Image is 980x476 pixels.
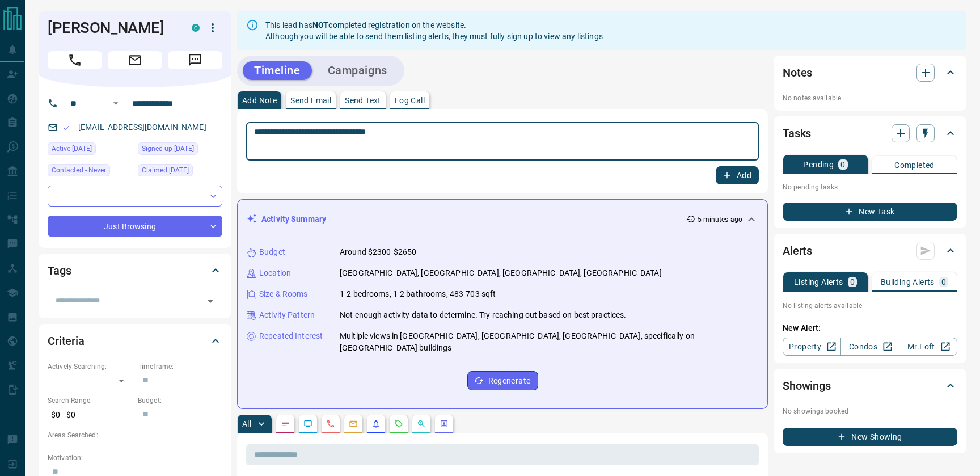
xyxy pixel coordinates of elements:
[168,51,222,69] span: Message
[78,123,206,132] a: [EMAIL_ADDRESS][DOMAIN_NAME]
[716,166,759,184] button: Add
[783,179,957,196] p: No pending tasks
[783,93,957,103] p: No notes available
[259,309,315,321] p: Activity Pattern
[783,120,957,147] div: Tasks
[783,406,957,416] p: No showings booked
[783,301,957,311] p: No listing alerts available
[259,267,291,279] p: Location
[340,288,496,300] p: 1-2 bedrooms, 1-2 bathrooms, 483-703 sqft
[303,419,312,428] svg: Lead Browsing Activity
[899,338,957,356] a: Mr.Loft
[48,216,222,237] div: Just Browsing
[394,419,403,428] svg: Requests
[48,430,222,440] p: Areas Searched:
[395,96,425,104] p: Log Call
[840,338,899,356] a: Condos
[783,322,957,334] p: New Alert:
[340,267,662,279] p: [GEOGRAPHIC_DATA], [GEOGRAPHIC_DATA], [GEOGRAPHIC_DATA], [GEOGRAPHIC_DATA]
[803,161,834,169] p: Pending
[138,164,222,180] div: Wed Oct 01 2025
[48,332,85,350] h2: Criteria
[48,262,71,280] h2: Tags
[340,330,758,354] p: Multiple views in [GEOGRAPHIC_DATA], [GEOGRAPHIC_DATA], [GEOGRAPHIC_DATA], specifically on [GEOGR...
[48,327,222,355] div: Criteria
[48,51,102,69] span: Call
[783,428,957,446] button: New Showing
[345,96,381,104] p: Send Text
[340,246,416,258] p: Around $2300-$2650
[850,278,855,286] p: 0
[48,142,132,158] div: Wed Oct 01 2025
[247,209,758,230] div: Activity Summary5 minutes ago
[783,372,957,399] div: Showings
[417,419,426,428] svg: Opportunities
[138,395,222,406] p: Budget:
[783,59,957,86] div: Notes
[48,19,175,37] h1: [PERSON_NAME]
[261,213,326,225] p: Activity Summary
[48,453,222,463] p: Motivation:
[202,293,218,309] button: Open
[192,24,200,32] div: condos.ca
[259,330,323,342] p: Repeated Interest
[290,96,331,104] p: Send Email
[142,165,189,176] span: Claimed [DATE]
[48,395,132,406] p: Search Range:
[783,124,811,142] h2: Tasks
[242,420,251,428] p: All
[783,377,831,395] h2: Showings
[52,165,106,176] span: Contacted - Never
[340,309,627,321] p: Not enough activity data to determine. Try reaching out based on best practices.
[48,406,132,424] p: $0 - $0
[259,246,285,258] p: Budget
[440,419,449,428] svg: Agent Actions
[48,361,132,372] p: Actively Searching:
[371,419,381,428] svg: Listing Alerts
[783,237,957,264] div: Alerts
[108,51,162,69] span: Email
[138,361,222,372] p: Timeframe:
[467,371,538,390] button: Regenerate
[138,142,222,158] div: Wed Oct 01 2025
[259,288,308,300] p: Size & Rooms
[142,143,194,154] span: Signed up [DATE]
[48,257,222,284] div: Tags
[316,61,399,80] button: Campaigns
[109,96,122,110] button: Open
[281,419,290,428] svg: Notes
[326,419,335,428] svg: Calls
[783,242,812,260] h2: Alerts
[794,278,843,286] p: Listing Alerts
[349,419,358,428] svg: Emails
[783,338,841,356] a: Property
[52,143,92,154] span: Active [DATE]
[941,278,946,286] p: 0
[881,278,935,286] p: Building Alerts
[783,64,812,82] h2: Notes
[242,96,277,104] p: Add Note
[243,61,312,80] button: Timeline
[698,214,742,225] p: 5 minutes ago
[312,20,328,30] strong: NOT
[840,161,845,169] p: 0
[894,161,935,169] p: Completed
[265,15,603,47] div: This lead has completed registration on the website. Although you will be able to send them listi...
[62,124,70,132] svg: Email Valid
[783,203,957,221] button: New Task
